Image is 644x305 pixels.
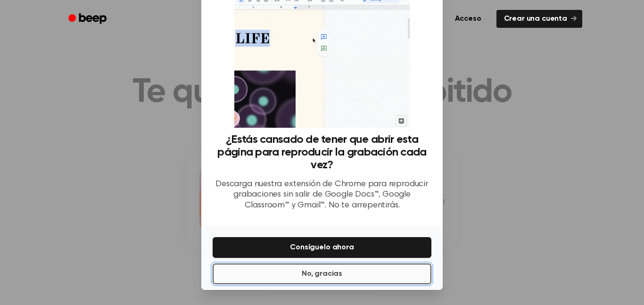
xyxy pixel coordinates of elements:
font: Crear una cuenta [504,15,567,23]
a: Bip [62,10,115,28]
a: Crear una cuenta [496,10,582,28]
font: Descarga nuestra extensión de Chrome para reproducir grabaciones sin salir de Google Docs™, Googl... [215,180,429,210]
font: Acceso [455,15,481,23]
button: No, gracias [213,264,431,284]
a: Acceso [446,8,491,30]
font: Consíguelo ahora [290,244,354,251]
font: ¿Estás cansado de tener que abrir esta página para reproducir la grabación cada vez? [217,134,426,171]
font: No, gracias [302,270,342,278]
button: Consíguelo ahora [213,237,431,258]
